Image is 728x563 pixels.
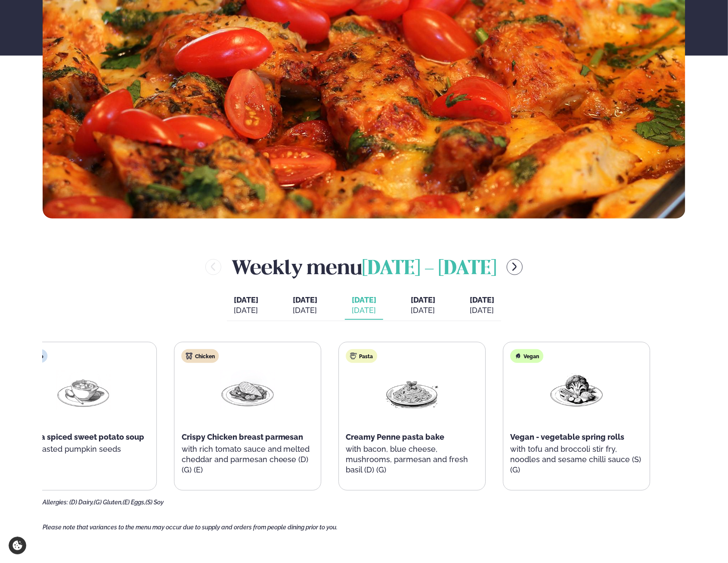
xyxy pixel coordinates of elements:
span: Creamy Penne pasta bake [346,432,445,441]
span: [DATE] - [DATE] [362,260,496,278]
img: pasta.svg [350,353,357,360]
div: Pasta [346,349,378,363]
img: Chicken-breast.png [220,370,276,410]
button: [DATE] [DATE] [345,291,383,320]
p: with rich tomato sauce and melted cheddar and parmesan cheese (D) (G) (E) [182,444,314,475]
p: with bacon, blue cheese, mushrooms, parmesan and fresh basil (D) (G) [346,444,479,475]
img: Spagetti.png [385,370,440,410]
span: [DATE] [293,295,317,304]
div: [DATE] [293,305,317,316]
div: [DATE] [352,305,376,316]
span: (G) Gluten, [94,499,123,506]
p: with tofu and broccoli stir fry, noodles and sesame chilli sauce (S) (G) [511,444,643,475]
span: (D) Dairy, [69,499,94,506]
span: Please note that variances to the menu may occur due to supply and orders from people dining prio... [43,524,338,531]
span: [DATE] [234,295,258,304]
span: Vegan - vegetable spring rolls [511,432,625,441]
div: Vegan [511,349,544,363]
button: [DATE] [DATE] [463,291,501,320]
button: menu-btn-right [507,259,523,275]
span: Allergies: [43,499,68,506]
img: Soup.png [56,370,111,410]
div: [DATE] [411,305,435,316]
span: [DATE] [411,295,435,304]
img: chicken.svg [186,353,193,360]
span: (S) Soy [146,499,164,506]
div: Soup [17,349,48,363]
button: [DATE] [DATE] [227,291,265,320]
span: [DATE] [352,295,376,305]
span: Harissa spiced sweet potato soup [17,432,144,441]
a: Cookie settings [9,537,26,554]
button: [DATE] [DATE] [286,291,324,320]
div: [DATE] [470,305,494,316]
h2: Weekly menu [232,253,496,281]
span: (E) Eggs, [123,499,146,506]
div: [DATE] [234,305,258,316]
button: menu-btn-left [205,259,221,275]
img: Vegan.png [549,370,604,410]
span: [DATE] [470,295,494,304]
div: Chicken [182,349,219,363]
p: with toasted pumpkin seeds [17,444,150,454]
img: Vegan.svg [515,353,522,360]
span: Crispy Chicken breast parmesan [182,432,304,441]
button: [DATE] [DATE] [404,291,442,320]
